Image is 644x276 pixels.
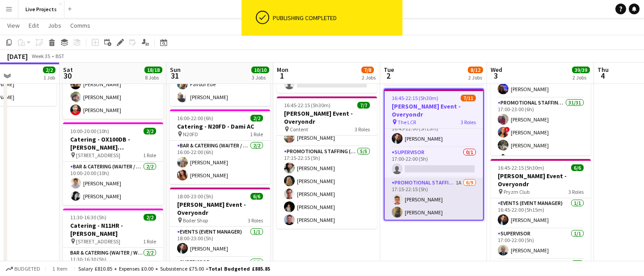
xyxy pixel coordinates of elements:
[468,74,483,81] div: 2 Jobs
[4,264,42,274] button: Budgeted
[43,74,55,81] div: 1 Job
[170,109,270,184] app-job-card: 16:00-22:00 (6h)2/2Catering - N20FD - Dami AC N20FD1 RoleBar & Catering (Waiter / waitress)2/216:...
[250,115,263,121] span: 2/2
[63,162,163,205] app-card-role: Bar & Catering (Waiter / waitress)2/210:00-20:00 (10h)[PERSON_NAME][PERSON_NAME]
[571,164,584,171] span: 6/6
[277,146,377,229] app-card-role: Promotional Staffing (Exhibition Host)5/517:15-22:15 (5h)[PERSON_NAME][PERSON_NAME][PERSON_NAME][...
[504,188,530,195] span: Pryzm Club
[177,193,213,200] span: 18:00-23:00 (5h)
[208,265,270,272] span: Total Budgeted £885.85
[398,119,416,125] span: The LCR
[361,67,374,73] span: 7/8
[144,128,156,134] span: 2/2
[170,227,270,257] app-card-role: Events (Event Manager)1/118:00-23:00 (5h)[PERSON_NAME]
[67,20,94,31] a: Comms
[385,102,483,118] h3: [PERSON_NAME] Event - Overyondr
[385,117,483,147] app-card-role: Events (Event Manager)1/116:45-22:00 (5h15m)[PERSON_NAME]
[63,63,163,119] app-card-role: Bar & Catering (Waiter / waitress)3/309:00-18:30 (9h30m)[PERSON_NAME][PERSON_NAME][PERSON_NAME]
[491,66,502,74] span: Wed
[170,122,270,130] h3: Catering - N20FD - Dami AC
[251,67,269,73] span: 10/10
[4,20,23,31] a: View
[596,71,609,81] span: 4
[362,74,376,81] div: 2 Jobs
[491,23,591,155] app-job-card: 16:00-23:00 (7h)33/33Gorillaz Event - Overyondr [GEOGRAPHIC_DATA]2 RolesSupervisor2/216:00-23:00 ...
[144,214,156,221] span: 2/2
[384,66,394,74] span: Tue
[170,63,270,106] app-card-role: Bar & Catering (Waiter / waitress)2/210:00-20:00 (10h)Favour Ede[PERSON_NAME]
[273,14,399,22] div: Publishing completed
[284,102,330,109] span: 16:45-22:15 (5h30m)
[461,119,476,125] span: 3 Roles
[290,126,308,133] span: Content
[63,135,163,151] h3: Catering - OX100DB - [PERSON_NAME] [PERSON_NAME]
[504,127,510,132] span: !
[384,88,484,221] app-job-card: 16:45-22:15 (5h30m)7/11[PERSON_NAME] Event - Overyondr The LCR3 RolesEvents (Event Manager)1/116:...
[63,122,163,205] app-job-card: 10:00-20:00 (10h)2/2Catering - OX100DB - [PERSON_NAME] [PERSON_NAME] [STREET_ADDRESS]1 RoleBar & ...
[70,128,109,134] span: 10:00-20:00 (10h)
[44,20,65,31] a: Jobs
[177,115,213,121] span: 16:00-22:00 (6h)
[76,152,120,159] span: [STREET_ADDRESS]
[572,67,590,73] span: 39/39
[252,74,269,81] div: 3 Jobs
[382,71,394,81] span: 2
[597,66,609,74] span: Thu
[169,71,181,81] span: 31
[144,67,162,73] span: 18/18
[491,198,591,229] app-card-role: Events (Event Manager)1/116:45-22:00 (5h15m)[PERSON_NAME]
[48,21,61,29] span: Jobs
[277,109,377,125] h3: [PERSON_NAME] Event - Overyondr
[491,229,591,259] app-card-role: Supervisor1/117:00-22:00 (5h)[PERSON_NAME]
[170,66,181,74] span: Sun
[18,0,64,18] button: Live Projects
[250,193,263,200] span: 6/6
[25,20,42,31] a: Edit
[7,52,28,61] div: [DATE]
[248,217,263,224] span: 3 Roles
[392,95,438,101] span: 16:45-22:15 (5h30m)
[461,95,476,101] span: 7/11
[55,53,64,59] div: BST
[357,102,370,109] span: 7/7
[572,74,589,81] div: 2 Jobs
[70,21,90,29] span: Comms
[170,141,270,184] app-card-role: Bar & Catering (Waiter / waitress)2/216:00-22:00 (6h)[PERSON_NAME][PERSON_NAME]
[385,147,483,178] app-card-role: Supervisor0/117:00-22:00 (5h)
[70,214,106,221] span: 11:30-16:30 (5h)
[183,217,208,224] span: Boiler Shop
[7,21,20,29] span: View
[489,71,502,81] span: 3
[277,66,288,74] span: Mon
[250,131,263,138] span: 1 Role
[63,66,73,74] span: Sat
[275,71,288,81] span: 1
[76,238,120,245] span: [STREET_ADDRESS]
[62,71,73,81] span: 30
[143,152,156,159] span: 1 Role
[78,265,270,272] div: Salary £810.85 + Expenses £0.00 + Subsistence £75.00 =
[183,131,198,138] span: N20FD
[491,172,591,188] h3: [PERSON_NAME] Event - Overyondr
[498,164,544,171] span: 16:45-22:15 (5h30m)
[145,74,162,81] div: 8 Jobs
[29,21,39,29] span: Edit
[143,238,156,245] span: 1 Role
[568,188,584,195] span: 3 Roles
[468,67,483,73] span: 8/12
[355,126,370,133] span: 3 Roles
[30,53,52,59] span: Week 35
[170,201,270,217] h3: [PERSON_NAME] Event - Overyondr
[43,67,55,73] span: 2/2
[277,96,377,229] app-job-card: 16:45-22:15 (5h30m)7/7[PERSON_NAME] Event - Overyondr Content3 Roles16:45-22:00 (5h15m)[PERSON_NA...
[14,266,40,272] span: Budgeted
[63,222,163,238] h3: Catering - N11HR - [PERSON_NAME]
[49,265,71,272] span: 1 item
